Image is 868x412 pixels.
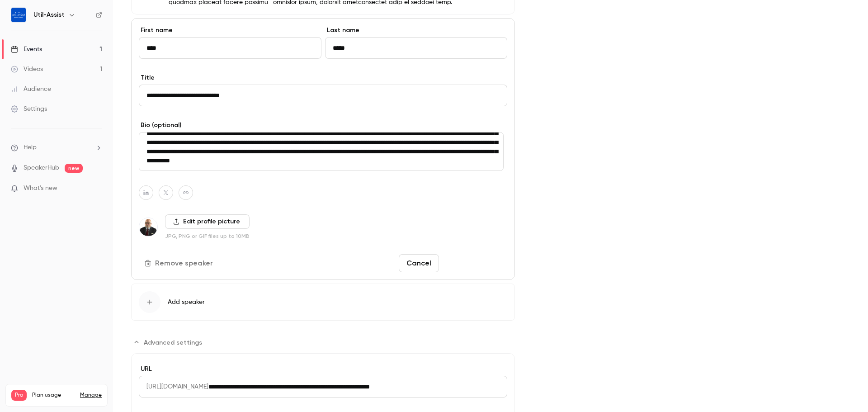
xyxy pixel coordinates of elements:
span: Pro [11,390,27,401]
span: Plan usage [32,392,75,399]
div: Events [11,45,42,54]
label: Title [139,73,507,82]
a: SpeakerHub [24,163,59,173]
button: Add speaker [131,284,515,321]
span: What's new [24,184,57,193]
span: [URL][DOMAIN_NAME] [139,376,208,398]
a: Manage [80,392,102,399]
label: Bio (optional) [139,121,507,130]
label: URL [139,365,507,374]
img: Util-Assist [11,8,26,22]
li: help-dropdown-opener [11,143,102,152]
div: Videos [11,65,43,74]
button: Advanced settings [131,335,208,350]
h6: Util-Assist [33,10,65,19]
button: Cancel [399,254,439,272]
span: Help [24,143,37,152]
img: Jeff Grant [139,218,157,236]
button: Remove speaker [139,254,220,272]
button: Save changes [443,254,507,272]
div: Audience [11,85,51,94]
label: First name [139,26,321,35]
span: Advanced settings [144,338,202,347]
span: Add speaker [168,298,205,307]
span: new [65,164,83,173]
iframe: Noticeable Trigger [91,185,102,193]
div: Settings [11,104,47,114]
p: JPG, PNG or GIF files up to 10MB [165,232,250,240]
label: Last name [325,26,508,35]
label: Edit profile picture [165,214,250,229]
